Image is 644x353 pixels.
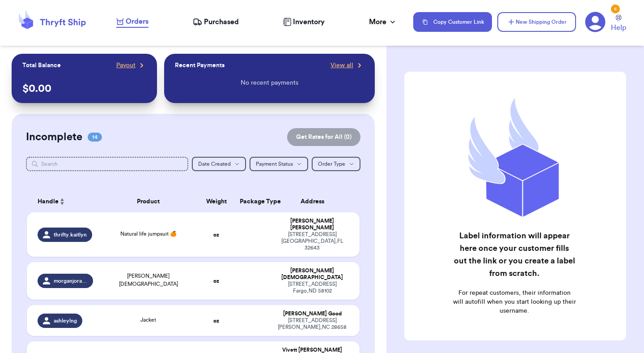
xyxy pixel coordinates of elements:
div: [STREET_ADDRESS] Fargo , ND 58102 [275,281,349,294]
a: Help [611,15,626,33]
span: Payment Status [256,161,293,167]
strong: oz [213,278,219,284]
button: Sort ascending [59,196,66,207]
p: Total Balance [22,61,61,70]
strong: oz [213,232,219,237]
p: $ 0.00 [22,82,146,96]
span: 14 [88,133,102,142]
span: Inventory [293,17,325,27]
p: Recent Payments [175,61,225,70]
span: thrifty.kaitlyn [54,231,87,238]
span: Handle [38,197,59,207]
div: More [369,17,397,27]
span: View all [330,61,353,70]
h2: Incomplete [26,130,82,144]
span: Purchased [204,17,239,27]
a: Purchased [193,17,239,27]
span: Orders [126,16,148,27]
th: Product [98,191,199,212]
input: Search [26,157,188,171]
a: Inventory [283,17,325,27]
span: [PERSON_NAME][DEMOGRAPHIC_DATA] [119,273,178,287]
div: [PERSON_NAME] [PERSON_NAME] [275,218,349,231]
span: Payout [116,61,136,70]
p: For repeat customers, their information will autofill when you start looking up their username. [453,288,576,315]
button: Copy Customer Link [413,12,492,32]
a: Payout [116,61,146,70]
div: [STREET_ADDRESS] [GEOGRAPHIC_DATA] , FL 32643 [275,231,349,251]
th: Address [270,191,360,212]
span: Natural life jumpsuit 🍊 [120,231,177,237]
span: Order Type [318,161,345,167]
button: Date Created [192,157,246,171]
th: Package Type [234,191,270,212]
a: View all [330,61,364,70]
a: 6 [585,12,606,32]
p: No recent payments [241,78,298,87]
span: morganjoraanstad [54,277,88,284]
th: Weight [199,191,234,212]
strong: oz [213,318,219,323]
span: Help [611,22,626,33]
div: 6 [611,4,620,13]
button: Order Type [312,157,360,171]
div: [PERSON_NAME] Good [275,310,349,317]
span: ashleylng [54,317,77,324]
span: Jacket [140,317,156,323]
button: Payment Status [250,157,308,171]
a: Orders [116,16,148,28]
button: Get Rates for All (0) [287,128,360,146]
div: [PERSON_NAME] [DEMOGRAPHIC_DATA] [275,267,349,281]
h2: Label information will appear here once your customer fills out the link or you create a label fr... [453,229,576,280]
button: New Shipping Order [497,12,576,32]
div: [STREET_ADDRESS] [PERSON_NAME] , NC 28658 [275,317,349,331]
span: Date Created [198,161,231,167]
